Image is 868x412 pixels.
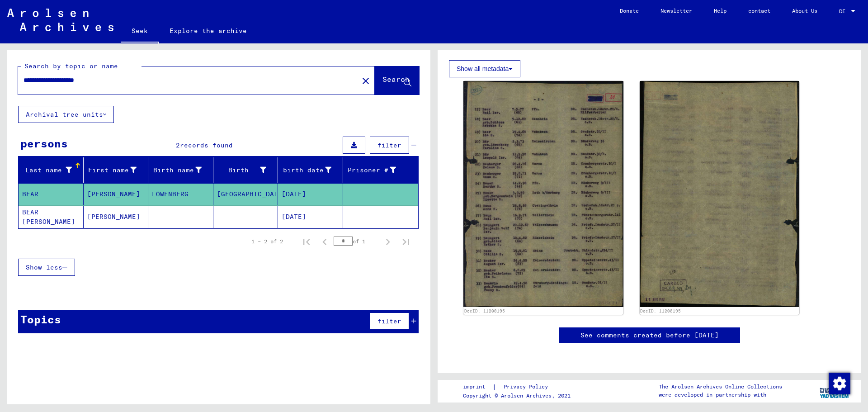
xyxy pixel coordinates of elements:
font: LÖWENBERG [152,190,189,198]
font: Archival tree units [26,110,103,118]
font: Copyright © Arolsen Archives, 2021 [463,392,571,399]
img: 001.jpg [463,81,623,307]
font: Help [714,7,726,14]
mat-header-cell: birth date [278,157,343,183]
mat-header-cell: Birth [213,157,278,183]
font: Search by topic or name [24,62,118,70]
mat-icon: close [360,76,371,86]
div: Last name [22,163,83,177]
font: imprint [463,383,485,390]
font: [PERSON_NAME] [87,213,140,221]
font: Newsletter [660,7,692,14]
a: DocID: 11200195 [464,308,505,313]
font: [GEOGRAPHIC_DATA] [217,190,286,198]
font: DE [839,8,845,14]
div: First name [87,163,148,177]
font: records found [180,141,233,149]
button: Clear [357,71,375,90]
img: yv_logo.png [818,379,852,402]
font: See comments created before [DATE] [580,331,719,339]
button: Show all metadata [449,60,520,77]
a: Privacy Policy [496,382,559,392]
img: Arolsen_neg.svg [7,9,113,31]
button: filter [370,137,409,154]
button: Previous page [316,232,334,251]
font: Prisoner # [348,166,388,174]
mat-header-cell: Birth name [148,157,213,183]
font: were developed in partnership with [659,391,766,398]
font: [DATE] [282,190,306,198]
font: About Us [792,7,817,14]
font: persons [20,137,68,150]
font: Privacy Policy [504,383,548,390]
font: birth date [283,166,324,174]
font: Show less [26,263,62,271]
img: 002.jpg [640,81,800,307]
font: Seek [132,27,148,35]
a: Explore the archive [159,20,258,42]
font: Donate [620,7,639,14]
font: Last name [25,166,62,174]
a: imprint [463,382,492,392]
font: 2 [176,141,180,149]
font: [PERSON_NAME] [87,190,140,198]
button: Archival tree units [18,106,114,123]
font: of 1 [353,238,365,245]
font: Explore the archive [170,27,247,35]
button: Last page [397,232,415,251]
font: First name [88,166,129,174]
font: Show all metadata [457,65,509,72]
font: Birth [228,166,249,174]
a: DocID: 11200195 [640,308,681,313]
font: 1 – 2 of 2 [251,238,283,245]
button: Next page [379,232,397,251]
font: filter [377,317,401,325]
mat-header-cell: First name [84,157,149,183]
mat-header-cell: Last name [19,157,84,183]
font: Birth name [153,166,194,174]
div: Prisoner # [347,163,408,177]
font: BEAR [22,190,38,198]
font: BEAR [PERSON_NAME] [22,208,75,226]
div: birth date [282,163,343,177]
font: The Arolsen Archives Online Collections [659,383,782,390]
button: filter [370,313,409,330]
div: Birth name [152,163,213,177]
button: Search [375,66,419,95]
font: | [492,383,496,391]
mat-header-cell: Prisoner # [343,157,419,183]
font: Topics [20,313,61,326]
font: contact [748,7,770,14]
font: Search [382,75,410,84]
img: Change consent [829,373,850,394]
a: Seek [121,20,159,43]
button: First page [297,232,316,251]
div: Birth [217,163,278,177]
font: [DATE] [282,213,306,221]
button: Show less [18,259,75,276]
a: See comments created before [DATE] [580,331,719,340]
font: filter [377,141,401,149]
